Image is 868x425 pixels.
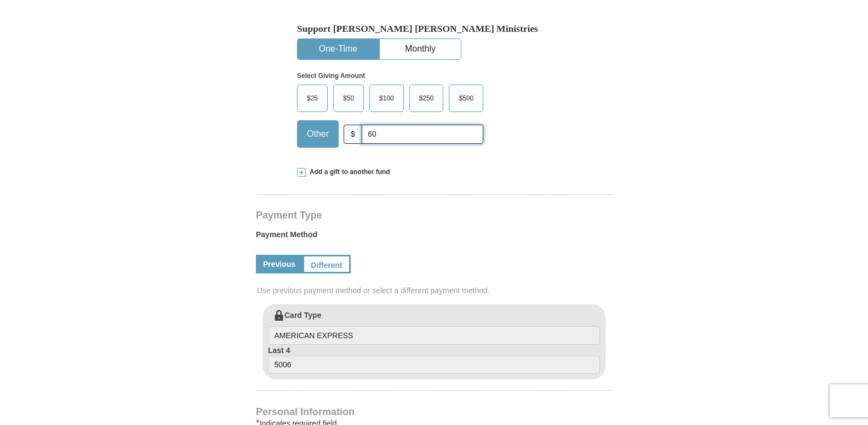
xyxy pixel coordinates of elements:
span: Use previous payment method or select a different payment method. [257,285,613,296]
label: Last 4 [268,345,600,374]
span: $500 [453,90,479,107]
h5: Support [PERSON_NAME] [PERSON_NAME] Ministries [297,23,571,35]
span: $ [344,125,362,144]
label: Card Type [268,310,600,345]
button: One-Time [298,39,379,59]
a: Different [302,255,351,273]
strong: Select Giving Amount [297,72,365,80]
h4: Payment Type [256,211,612,220]
input: Other Amount [362,125,483,144]
span: $250 [414,90,439,107]
button: Monthly [380,39,461,59]
span: Other [301,126,334,142]
h4: Personal Information [256,407,612,416]
a: Previous [256,255,302,273]
input: Card Type [268,326,600,345]
span: Add a gift to another fund [306,167,390,177]
span: $25 [301,90,323,107]
span: $50 [338,90,359,107]
input: Last 4 [268,356,600,374]
label: Payment Method [256,229,612,245]
span: $100 [374,90,399,107]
